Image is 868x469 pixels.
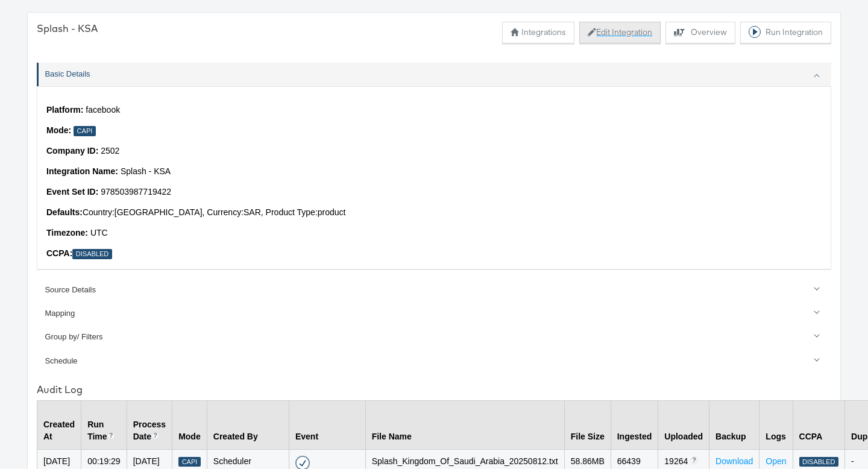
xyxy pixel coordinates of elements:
[46,228,88,238] strong: Timezone:
[46,105,83,115] strong: Platform:
[46,248,72,258] strong: CCPA:
[46,166,118,176] strong: Integration Name:
[172,400,207,449] th: Mode
[46,104,822,116] p: facebook
[46,227,822,239] p: UTC
[46,186,822,198] p: 978503987719422
[37,278,831,301] a: Source Details
[46,145,822,157] p: 2502
[665,22,735,43] button: Overview
[72,249,112,259] div: Disabled
[46,125,71,135] strong: Mode:
[289,400,365,449] th: Event
[793,400,844,449] th: CCPA
[207,400,289,449] th: Created By
[37,63,831,86] a: Basic Details
[46,187,98,197] strong: Event Set ID :
[564,400,611,449] th: File Size
[740,22,831,43] button: Run Integration
[611,400,658,449] th: Ingested
[37,400,81,449] th: Created At
[45,356,825,367] div: Schedule
[178,457,201,467] div: Capi
[709,400,759,449] th: Backup
[45,69,825,80] div: Basic Details
[365,400,564,449] th: File Name
[46,207,83,217] strong: Defaults:
[766,456,786,466] a: Open
[45,332,825,343] div: Group by/ Filters
[46,166,822,178] p: Splash - KSA
[37,326,831,349] a: Group by/ Filters
[37,383,831,397] div: Audit Log
[45,285,825,296] div: Source Details
[579,22,661,43] button: Edit Integration
[127,400,172,449] th: Process Date
[759,400,793,449] th: Logs
[658,400,709,449] th: Uploaded
[502,22,574,43] button: Integrations
[45,308,825,319] div: Mapping
[46,146,98,156] strong: Company ID:
[46,207,822,219] p: Country: [GEOGRAPHIC_DATA] , Currency: SAR , Product Type: product
[799,457,838,467] div: Disabled
[715,456,753,466] a: Download
[37,22,98,36] div: Splash - KSA
[37,302,831,326] a: Mapping
[81,400,127,449] th: Run Time
[37,86,831,269] div: Basic Details
[37,349,831,373] a: Schedule
[74,126,96,136] div: Capi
